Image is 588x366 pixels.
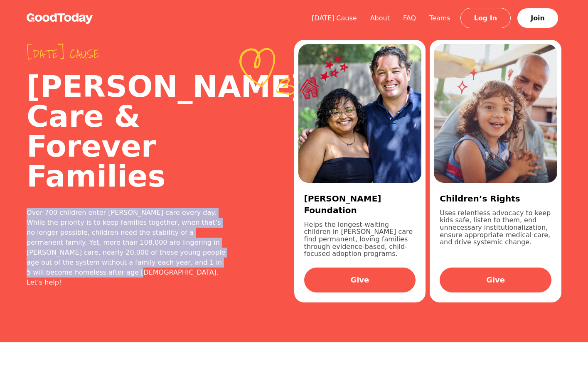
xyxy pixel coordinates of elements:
[440,209,551,258] p: Uses relentless advocacy to keep kids safe, listen to them, end unnecessary institutionalization,...
[27,71,228,191] h2: [PERSON_NAME] Care & Forever Families
[304,193,416,216] h3: [PERSON_NAME] Foundation
[440,268,551,292] a: Give
[304,221,416,258] p: Helps the longest-waiting children in [PERSON_NAME] care find permanent, loving families through ...
[27,208,228,287] div: Over 700 children enter [PERSON_NAME] care every day. While the priority is to keep families toge...
[27,47,228,61] span: [DATE] cause
[440,193,551,204] h3: Children’s Rights
[460,8,511,28] a: Log In
[396,14,423,22] a: FAQ
[434,44,557,183] img: 4376d40e-50f2-41df-bd8c-8dbffb569642.jpg
[27,13,93,24] img: GoodToday
[517,8,558,28] a: Join
[423,14,457,22] a: Teams
[304,268,416,292] a: Give
[298,44,422,183] img: 45086c3f-06ce-44ea-bba3-35fbd1661f73.jpg
[305,14,364,22] a: [DATE] Cause
[364,14,396,22] a: About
